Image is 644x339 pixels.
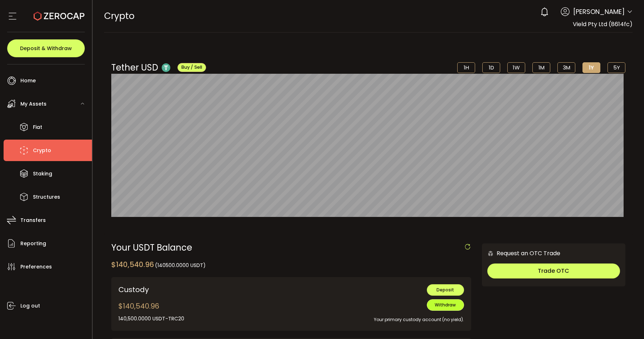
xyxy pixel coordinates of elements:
span: [PERSON_NAME] [573,7,625,16]
button: Buy / Sell [177,63,206,72]
button: Deposit [427,284,464,296]
div: $140,540.96 [111,259,206,270]
span: Buy / Sell [181,64,202,70]
span: Deposit & Withdraw [20,46,72,51]
div: Tether USD [111,61,206,74]
div: Your primary custody account (no yield). [267,311,464,323]
span: My Assets [20,99,47,109]
iframe: Chat Widget [608,305,644,339]
li: 3M [557,62,575,73]
li: 1W [507,62,525,73]
li: 5Y [608,62,625,73]
button: Withdraw [427,299,464,311]
span: Home [20,76,36,86]
li: 1D [482,62,500,73]
span: Structures [33,192,60,202]
span: Vield Pty Ltd (8614fc) [573,20,633,28]
span: Crypto [33,145,51,156]
span: Preferences [20,262,52,272]
li: 1H [457,62,475,73]
span: Deposit [436,287,454,293]
div: 140,500.0000 USDT-TRC20 [118,315,184,323]
li: 1M [532,62,550,73]
li: 1Y [582,62,600,73]
div: Request an OTC Trade [482,249,560,258]
span: Log out [20,301,40,311]
span: Transfers [20,215,46,226]
div: $140,540.96 [118,301,184,323]
span: Crypto [104,10,135,22]
button: Trade OTC [487,263,620,279]
span: (140500.0000 USDT) [155,262,206,269]
span: Reporting [20,238,46,249]
span: Fiat [33,122,42,132]
span: Trade OTC [538,267,569,275]
span: Withdraw [435,302,456,308]
div: Your USDT Balance [111,243,471,252]
button: Deposit & Withdraw [7,39,85,57]
span: Staking [33,169,52,179]
div: Custody [118,284,257,295]
img: 6nGpN7MZ9FLuBP83NiajKbTRY4UzlzQtBKtCrLLspmCkSvCZHBKvY3NxgQaT5JnOQREvtQ257bXeeSTueZfAPizblJ+Fe8JwA... [487,250,494,257]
